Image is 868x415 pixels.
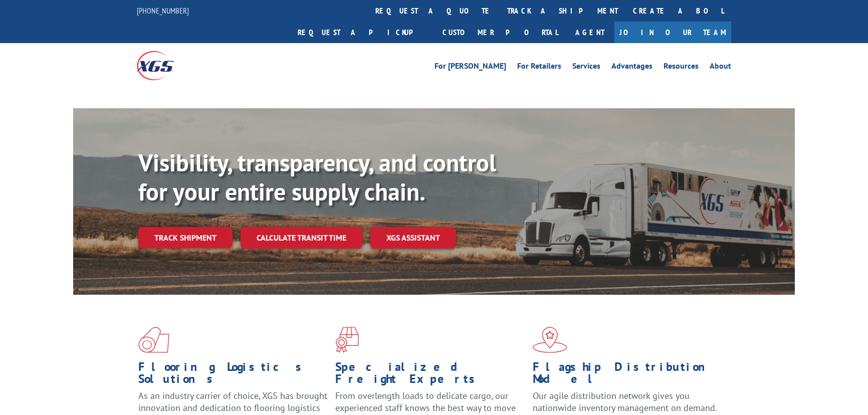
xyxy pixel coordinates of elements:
[435,62,506,73] a: For [PERSON_NAME]
[533,327,567,353] img: xgs-icon-flagship-distribution-model-red
[241,227,362,249] a: Calculate transit time
[290,22,435,43] a: Request a pickup
[138,147,496,207] b: Visibility, transparency, and control for your entire supply chain.
[517,62,561,73] a: For Retailers
[533,390,717,413] span: Our agile distribution network gives you nationwide inventory management on demand.
[435,22,565,43] a: Customer Portal
[370,227,456,249] a: XGS ASSISTANT
[611,62,653,73] a: Advantages
[138,227,233,248] a: Track shipment
[138,327,169,353] img: xgs-icon-total-supply-chain-intelligence-red
[565,22,614,43] a: Agent
[664,62,699,73] a: Resources
[572,62,600,73] a: Services
[137,6,189,16] a: [PHONE_NUMBER]
[614,22,731,43] a: Join Our Team
[710,62,731,73] a: About
[138,361,328,390] h1: Flooring Logistics Solutions
[533,361,722,390] h1: Flagship Distribution Model
[335,361,525,390] h1: Specialized Freight Experts
[335,327,359,353] img: xgs-icon-focused-on-flooring-red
